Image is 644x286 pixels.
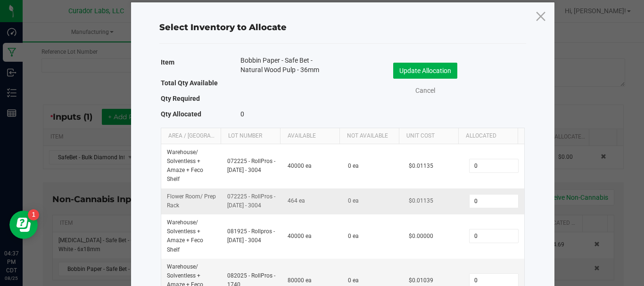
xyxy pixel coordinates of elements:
span: Flower Room / Prep Rack [167,193,216,209]
span: 0 [240,110,244,118]
span: $0.00000 [409,233,433,239]
label: Total Qty Available [161,76,218,90]
th: Unit Cost [399,128,458,144]
th: Allocated [458,128,518,144]
iframe: Resource center [9,211,38,239]
label: Qty Required [161,92,200,105]
span: Warehouse / Solventless + Amaze + Feco Shelf [167,219,203,253]
label: Qty Allocated [161,107,201,121]
th: Lot Number [221,128,280,144]
iframe: Resource center unread badge [28,209,39,221]
span: Bobbin Paper - Safe Bet - Natural Wood Pulp - 36mm [240,56,328,74]
span: 0 ea [348,197,359,204]
span: 0 ea [348,233,359,239]
label: Item [161,56,174,69]
button: Update Allocation [393,63,457,79]
td: 072225 - RollPros - [DATE] - 3004 [222,188,282,214]
span: $0.01039 [409,277,433,284]
td: 081925 - Rollpros - [DATE] - 3004 [222,214,282,259]
span: 0 ea [348,277,359,284]
a: Cancel [406,86,444,96]
th: Available [280,128,339,144]
span: $0.01135 [409,163,433,169]
span: 464 ea [288,197,305,204]
span: $0.01135 [409,197,433,204]
span: 40000 ea [288,163,312,169]
span: 40000 ea [288,233,312,239]
span: 80000 ea [288,277,312,284]
span: 0 ea [348,163,359,169]
span: Select Inventory to Allocate [159,22,287,33]
th: Not Available [339,128,399,144]
th: Area / [GEOGRAPHIC_DATA] [161,128,221,144]
span: Warehouse / Solventless + Amaze + Feco Shelf [167,149,203,183]
td: 072225 - RollPros - [DATE] - 3004 [222,144,282,188]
